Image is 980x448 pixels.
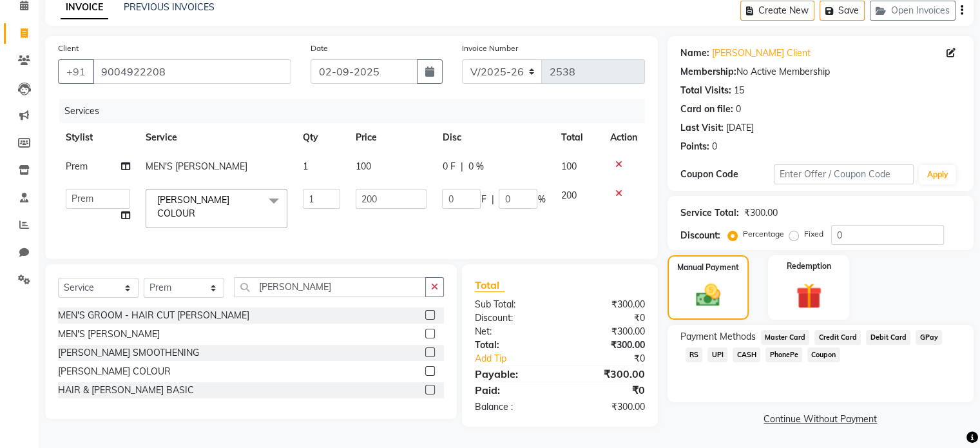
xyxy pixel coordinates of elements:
[820,1,865,21] button: Save
[93,59,291,84] input: Search by Name/Mobile/Email/Code
[677,262,739,273] label: Manual Payment
[602,123,645,152] th: Action
[712,46,811,60] a: [PERSON_NAME] Client
[58,327,160,341] div: MEN'S [PERSON_NAME]
[475,278,504,292] span: Total
[157,194,229,219] span: [PERSON_NAME] COLOUR
[680,65,736,79] div: Membership:
[468,160,483,173] span: 0 %
[465,338,560,352] div: Total:
[348,123,434,152] th: Price
[680,84,731,97] div: Total Visits:
[58,123,138,152] th: Stylist
[686,347,703,362] span: RS
[560,400,655,414] div: ₹300.00
[303,161,308,172] span: 1
[146,161,247,172] span: MEN'S [PERSON_NAME]
[787,260,831,272] label: Redemption
[560,311,655,325] div: ₹0
[434,123,553,152] th: Disc
[560,338,655,352] div: ₹300.00
[553,123,602,152] th: Total
[195,208,201,219] a: x
[919,165,956,184] button: Apply
[736,102,741,116] div: 0
[58,43,79,54] label: Client
[670,413,971,426] a: Continue Without Payment
[707,347,727,362] span: UPI
[560,366,655,382] div: ₹300.00
[680,140,709,153] div: Points:
[680,330,756,344] span: Payment Methods
[465,366,560,382] div: Payable:
[804,228,823,240] label: Fixed
[561,161,576,172] span: 100
[138,123,295,152] th: Service
[680,229,720,242] div: Discount:
[561,190,576,201] span: 200
[680,102,733,116] div: Card on file:
[740,1,814,21] button: Create New
[442,160,455,173] span: 0 F
[733,347,760,362] span: CASH
[680,168,774,181] div: Coupon Code
[774,164,914,184] input: Enter Offer / Coupon Code
[866,330,910,345] span: Debit Card
[66,161,88,172] span: Prem
[295,123,348,152] th: Qty
[726,121,754,135] div: [DATE]
[680,46,709,60] div: Name:
[814,330,861,345] span: Credit Card
[356,161,371,172] span: 100
[560,325,655,338] div: ₹300.00
[688,281,728,309] img: _cash.svg
[311,43,328,54] label: Date
[58,59,94,84] button: +91
[465,311,560,325] div: Discount:
[465,400,560,414] div: Balance :
[744,206,778,220] div: ₹300.00
[765,347,802,362] span: PhonePe
[465,382,560,398] div: Paid:
[560,382,655,398] div: ₹0
[680,206,739,220] div: Service Total:
[734,84,744,97] div: 15
[59,99,655,123] div: Services
[743,228,784,240] label: Percentage
[870,1,956,21] button: Open Invoices
[124,1,215,13] a: PREVIOUS INVOICES
[712,140,717,153] div: 0
[465,325,560,338] div: Net:
[537,193,545,206] span: %
[481,193,486,206] span: F
[788,280,830,312] img: _gift.svg
[491,193,494,206] span: |
[761,330,810,345] span: Master Card
[462,43,518,54] label: Invoice Number
[58,384,194,397] div: HAIR & [PERSON_NAME] BASIC
[575,352,654,365] div: ₹0
[807,347,840,362] span: Coupon
[58,365,171,378] div: [PERSON_NAME] COLOUR
[465,352,575,365] a: Add Tip
[916,330,942,345] span: GPay
[680,65,961,79] div: No Active Membership
[234,277,426,297] input: Search or Scan
[680,121,724,135] div: Last Visit:
[58,346,199,360] div: [PERSON_NAME] SMOOTHENING
[465,298,560,311] div: Sub Total:
[58,309,249,322] div: MEN'S GROOM - HAIR CUT [PERSON_NAME]
[560,298,655,311] div: ₹300.00
[460,160,463,173] span: |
